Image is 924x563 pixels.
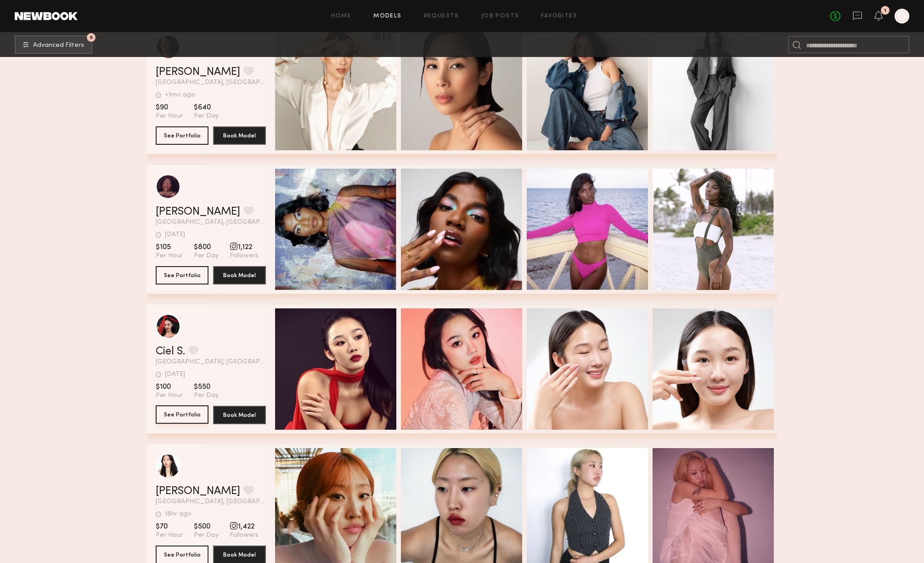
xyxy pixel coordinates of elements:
[156,382,183,392] span: $100
[156,405,208,424] button: See Portfolio
[156,499,266,505] span: [GEOGRAPHIC_DATA], [GEOGRAPHIC_DATA]
[317,366,372,374] span: Quick Preview
[230,531,259,540] span: Followers
[90,35,93,40] span: 5
[33,42,84,49] span: Advanced Filters
[156,522,183,531] span: $70
[331,13,352,19] a: Home
[424,13,459,19] a: Requests
[317,506,372,514] span: Quick Preview
[569,506,624,514] span: Quick Preview
[194,531,219,540] span: Per Day
[194,112,219,120] span: Per Day
[695,226,750,234] span: Quick Preview
[230,243,259,252] span: 1,122
[213,406,266,424] button: Book Model
[156,67,240,78] a: [PERSON_NAME]
[194,252,219,260] span: Per Day
[541,13,577,19] a: Favorites
[695,506,750,514] span: Quick Preview
[156,103,183,112] span: $90
[156,486,240,497] a: [PERSON_NAME]
[156,219,266,226] span: [GEOGRAPHIC_DATA], [GEOGRAPHIC_DATA]
[569,366,624,374] span: Quick Preview
[230,522,259,531] span: 1,422
[156,112,183,120] span: Per Hour
[194,522,219,531] span: $500
[165,232,185,238] div: [DATE]
[156,252,183,260] span: Per Hour
[156,243,183,252] span: $105
[194,382,219,392] span: $550
[156,126,208,145] button: See Portfolio
[156,392,183,400] span: Per Hour
[15,35,92,54] button: 5Advanced Filters
[156,346,185,357] a: Ciel S.
[895,9,909,23] a: G
[165,92,195,98] div: +1mo ago
[373,13,401,19] a: Models
[317,86,372,95] span: Quick Preview
[165,371,185,378] div: [DATE]
[443,226,498,234] span: Quick Preview
[213,266,266,284] button: Book Model
[443,366,498,374] span: Quick Preview
[194,392,219,400] span: Per Day
[695,86,750,95] span: Quick Preview
[443,506,498,514] span: Quick Preview
[317,226,372,234] span: Quick Preview
[156,531,183,540] span: Per Hour
[884,8,886,13] div: 1
[569,226,624,234] span: Quick Preview
[156,406,208,424] a: See Portfolio
[165,511,192,518] div: 18hr ago
[156,359,266,365] span: [GEOGRAPHIC_DATA], [GEOGRAPHIC_DATA]
[213,126,266,145] button: Book Model
[156,206,240,217] a: [PERSON_NAME]
[695,366,750,374] span: Quick Preview
[194,103,219,112] span: $640
[230,252,259,260] span: Followers
[569,86,624,95] span: Quick Preview
[156,80,266,86] span: [GEOGRAPHIC_DATA], [GEOGRAPHIC_DATA]
[481,13,519,19] a: Job Posts
[194,243,219,252] span: $800
[443,86,498,95] span: Quick Preview
[156,266,208,284] button: See Portfolio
